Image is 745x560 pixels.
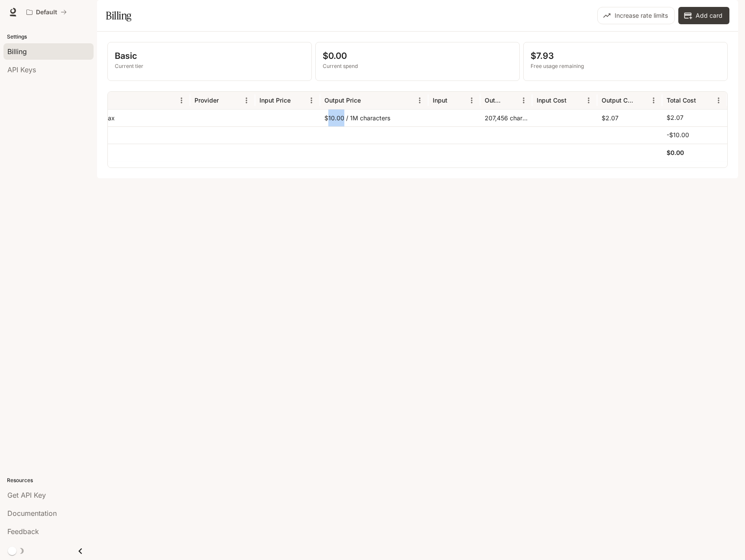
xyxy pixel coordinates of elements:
div: Total Cost [667,97,696,104]
div: Provider [194,97,219,104]
button: Menu [647,94,660,107]
div: Input Price [259,97,291,104]
button: Sort [567,94,580,107]
h6: $0.00 [667,148,684,157]
button: Add card [678,7,729,24]
div: $10.00 / 1M characters [320,109,428,126]
button: Sort [362,94,375,107]
p: Default [36,9,57,16]
button: Sort [448,94,461,107]
p: Basic [115,49,304,62]
div: Input [433,97,447,104]
button: All workspaces [23,3,71,21]
button: Increase rate limits [597,7,675,24]
button: Sort [634,94,647,107]
div: $2.07 [597,109,662,126]
p: $0.00 [323,49,512,62]
button: Sort [697,94,710,107]
button: Menu [413,94,426,107]
p: Free usage remaining [531,62,720,70]
div: inworld-tts-1-max [60,109,190,126]
button: Sort [504,94,517,107]
div: 207,456 characters [480,109,532,126]
div: Output [485,97,503,104]
div: Input Cost [537,97,567,104]
button: Menu [712,94,725,107]
p: $2.07 [667,113,683,122]
button: Menu [465,94,478,107]
button: Sort [220,94,233,107]
div: Output Price [324,97,361,104]
button: Menu [240,94,253,107]
div: Output Cost [602,97,633,104]
p: Current spend [323,62,512,70]
button: Menu [305,94,318,107]
p: $7.93 [531,49,720,62]
h1: Billing [106,7,131,24]
p: -$10.00 [667,131,689,139]
button: Sort [292,94,304,107]
p: Current tier [115,62,304,70]
button: Menu [517,94,530,107]
button: Menu [582,94,595,107]
button: Menu [175,94,188,107]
